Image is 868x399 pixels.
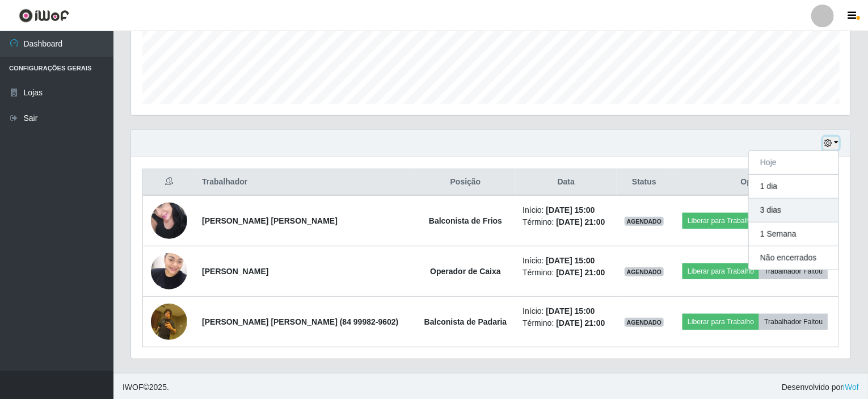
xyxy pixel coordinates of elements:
li: Término: [523,317,609,329]
th: Data [516,169,616,196]
li: Início: [523,204,609,216]
button: 3 dias [749,199,838,222]
button: Liberar para Trabalho [682,213,759,229]
button: Hoje [749,151,838,175]
li: Início: [523,255,609,267]
span: AGENDADO [625,318,664,327]
time: [DATE] 21:00 [556,217,605,226]
button: 1 Semana [749,222,838,246]
img: 1652038178579.jpeg [151,247,187,295]
span: AGENDADO [625,217,664,226]
button: 1 dia [749,175,838,199]
a: iWof [843,383,859,392]
li: Término: [523,267,609,279]
th: Posição [415,169,516,196]
th: Trabalhador [195,169,415,196]
strong: [PERSON_NAME] [PERSON_NAME] [202,216,338,225]
span: AGENDADO [625,267,664,276]
span: Desenvolvido por [782,381,859,393]
strong: [PERSON_NAME] [PERSON_NAME] (84 99982-9602) [202,317,398,326]
img: 1746197830896.jpeg [151,196,187,245]
img: 1754156218289.jpeg [151,297,187,346]
button: Trabalhador Faltou [759,263,828,279]
time: [DATE] 21:00 [556,268,605,277]
button: Liberar para Trabalho [682,314,759,330]
li: Término: [523,216,609,228]
img: CoreUI Logo [19,9,69,23]
span: © 2025 . [123,381,169,393]
time: [DATE] 15:00 [546,205,595,215]
strong: Balconista de Padaria [424,317,507,326]
th: Status [617,169,672,196]
th: Opções [672,169,839,196]
strong: Operador de Caixa [430,267,501,276]
button: Liberar para Trabalho [682,263,759,279]
span: IWOF [123,383,144,392]
button: Trabalhador Faltou [759,314,828,330]
time: [DATE] 21:00 [556,318,605,327]
time: [DATE] 15:00 [546,306,595,316]
button: Não encerrados [749,246,838,270]
time: [DATE] 15:00 [546,256,595,265]
strong: Balconista de Frios [429,216,502,225]
strong: [PERSON_NAME] [202,267,268,276]
li: Início: [523,305,609,317]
